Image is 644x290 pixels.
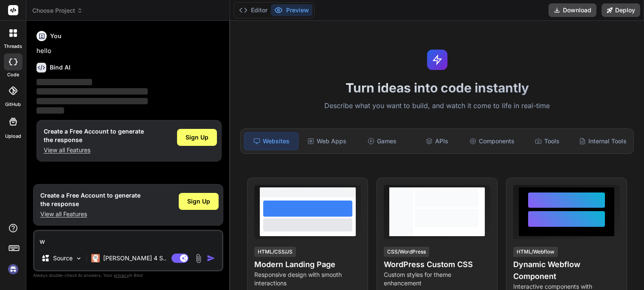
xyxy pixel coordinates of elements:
[7,71,19,78] label: code
[50,63,70,72] h6: Bind AI
[355,132,409,150] div: Games
[37,88,148,95] span: ‌
[235,80,639,95] h1: Turn ideas into code instantly
[254,247,296,257] div: HTML/CSS/JS
[5,101,21,108] label: GitHub
[40,210,141,218] p: View all Features
[520,132,574,150] div: Tools
[235,100,639,112] p: Describe what you want to build, and watch it come to life in real-time
[254,270,361,287] p: Responsive design with smooth interactions
[32,6,83,15] span: Choose Project
[186,133,208,142] span: Sign Up
[4,43,22,50] label: threads
[244,132,298,150] div: Websites
[37,107,64,114] span: ‌
[44,146,144,154] p: View all Features
[33,271,223,279] p: Always double-check its answers. Your in Bind
[254,259,361,270] h4: Modern Landing Page
[465,132,519,150] div: Components
[37,46,222,56] p: hello
[5,133,21,140] label: Upload
[6,262,20,276] img: signin
[114,273,129,278] span: privacy
[271,4,312,16] button: Preview
[75,255,82,262] img: Pick Models
[37,98,148,104] span: ‌
[548,3,596,17] button: Download
[576,132,630,150] div: Internal Tools
[602,3,640,17] button: Deploy
[103,254,166,262] p: [PERSON_NAME] 4 S..
[513,247,558,257] div: HTML/Webflow
[207,254,215,262] img: icon
[91,254,100,262] img: Claude 4 Sonnet
[384,270,490,287] p: Custom styles for theme enhancement
[300,132,354,150] div: Web Apps
[37,79,92,85] span: ‌
[187,197,210,206] span: Sign Up
[236,4,271,16] button: Editor
[384,247,429,257] div: CSS/WordPress
[513,259,620,282] h4: Dynamic Webflow Component
[411,132,464,150] div: APIs
[44,127,144,144] h1: Create a Free Account to generate the response
[53,254,73,262] p: Source
[50,32,62,40] h6: You
[384,259,490,270] h4: WordPress Custom CSS
[194,254,203,263] img: attachment
[40,191,141,208] h1: Create a Free Account to generate the response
